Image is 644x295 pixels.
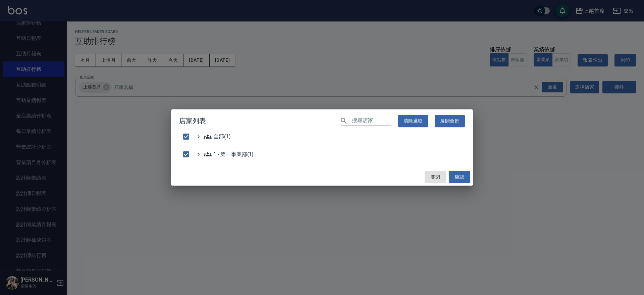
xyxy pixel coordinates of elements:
[204,133,231,141] span: 全部(1)
[398,115,428,127] button: 清除選取
[435,115,465,127] button: 展開全部
[171,109,473,133] h2: 店家列表
[204,150,254,158] span: 1 - 第一事業部(1)
[449,171,470,183] button: 確認
[352,116,391,126] input: 搜尋店家
[425,171,446,183] button: 關閉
